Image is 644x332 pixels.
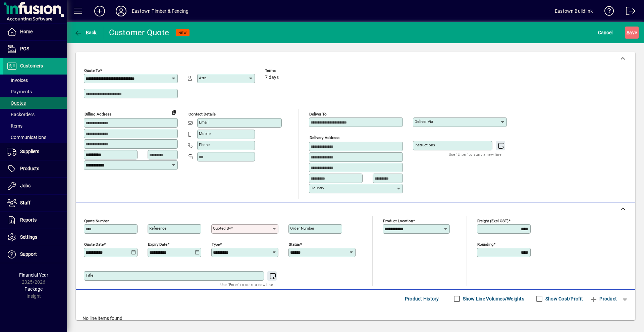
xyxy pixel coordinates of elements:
[24,286,43,292] span: Package
[74,30,97,35] span: Back
[3,229,67,246] a: Settings
[402,293,442,305] button: Product History
[627,27,637,38] span: ave
[7,112,35,117] span: Backorders
[178,31,187,35] span: NEW
[213,226,231,231] mat-label: Quoted by
[20,46,29,51] span: POS
[20,234,37,240] span: Settings
[212,242,220,246] mat-label: Type
[311,186,324,190] mat-label: Country
[84,218,109,223] mat-label: Quote number
[3,41,67,57] a: POS
[477,218,508,223] mat-label: Freight (excl GST)
[3,120,67,132] a: Items
[265,68,305,73] span: Terms
[20,166,39,171] span: Products
[76,308,635,329] div: No line items found
[621,1,636,23] a: Logout
[20,149,39,154] span: Suppliers
[84,68,100,73] mat-label: Quote To
[449,150,501,158] mat-hint: Use 'Enter' to start a new line
[7,123,22,129] span: Items
[199,131,211,136] mat-label: Mobile
[3,212,67,229] a: Reports
[86,273,93,278] mat-label: Title
[625,27,639,39] button: Save
[3,178,67,194] a: Jobs
[3,86,67,97] a: Payments
[7,89,32,94] span: Payments
[596,27,614,39] button: Cancel
[627,30,629,35] span: S
[169,107,179,117] button: Copy to Delivery address
[109,27,169,38] div: Customer Quote
[599,1,614,23] a: Knowledge Base
[110,5,132,17] button: Profile
[415,119,433,124] mat-label: Deliver via
[67,27,104,39] app-page-header-button: Back
[72,27,98,39] button: Back
[289,242,300,246] mat-label: Status
[405,293,439,304] span: Product History
[149,226,166,231] mat-label: Reference
[199,120,209,125] mat-label: Email
[309,112,327,116] mat-label: Deliver To
[89,5,110,17] button: Add
[3,160,67,177] a: Products
[383,218,413,223] mat-label: Product location
[20,183,31,188] span: Jobs
[199,76,206,80] mat-label: Attn
[415,143,435,147] mat-label: Instructions
[544,295,583,302] label: Show Cost/Profit
[590,293,617,304] span: Product
[3,75,67,86] a: Invoices
[265,75,279,80] span: 7 days
[84,242,104,246] mat-label: Quote date
[3,195,67,211] a: Staff
[7,100,26,106] span: Quotes
[148,242,167,246] mat-label: Expiry date
[20,29,33,34] span: Home
[20,251,37,257] span: Support
[598,27,613,38] span: Cancel
[3,132,67,143] a: Communications
[7,135,46,140] span: Communications
[20,200,31,205] span: Staff
[586,293,620,305] button: Product
[555,6,593,16] div: Eastown Buildlink
[3,97,67,109] a: Quotes
[7,78,28,83] span: Invoices
[3,143,67,160] a: Suppliers
[462,295,524,302] label: Show Line Volumes/Weights
[20,217,37,223] span: Reports
[290,226,314,231] mat-label: Order number
[477,242,493,246] mat-label: Rounding
[220,281,273,288] mat-hint: Use 'Enter' to start a new line
[3,246,67,263] a: Support
[132,6,189,16] div: Eastown Timber & Fencing
[3,109,67,120] a: Backorders
[199,142,210,147] mat-label: Phone
[3,23,67,40] a: Home
[20,63,43,68] span: Customers
[19,272,48,278] span: Financial Year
